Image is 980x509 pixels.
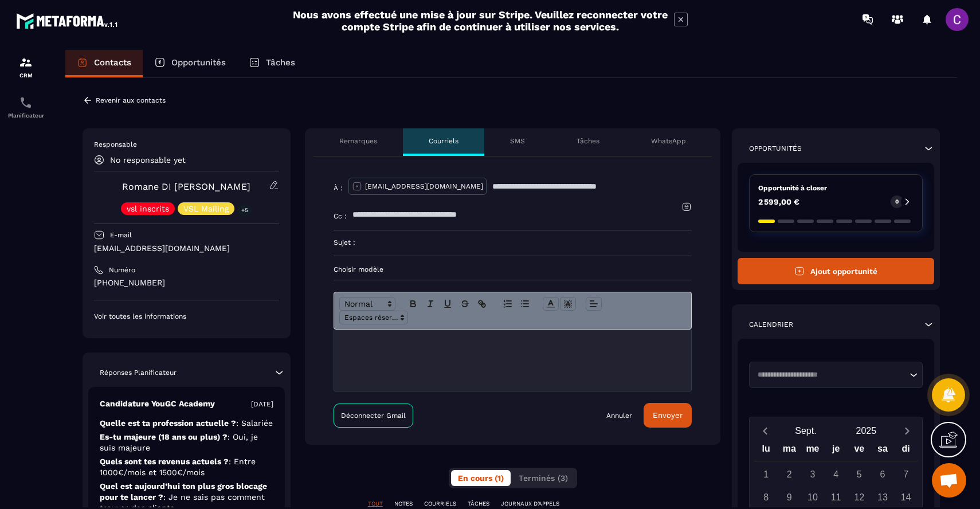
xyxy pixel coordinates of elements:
[266,57,295,68] p: Tâches
[802,487,822,507] div: 10
[848,441,871,461] div: ve
[365,182,483,191] p: [EMAIL_ADDRESS][DOMAIN_NAME]
[738,258,934,284] button: Ajout opportunité
[749,144,802,153] p: Opportunités
[895,198,899,206] p: 0
[896,487,916,507] div: 14
[3,47,49,87] a: formationformationCRM
[644,403,692,428] button: Envoyer
[334,238,355,247] p: Sujet :
[96,96,166,104] p: Revenir aux contacts
[100,398,215,409] p: Candidature YouGC Academy
[894,441,918,461] div: di
[779,464,799,484] div: 2
[872,487,892,507] div: 13
[110,230,132,240] p: E-mail
[836,421,896,441] button: Open years overlay
[754,369,907,381] input: Search for option
[824,441,848,461] div: je
[334,265,692,274] p: Choisir modèle
[368,500,383,508] p: TOUT
[292,9,668,33] h2: Nous avons effectué une mise à jour sur Stripe. Veuillez reconnecter votre compte Stripe afin de ...
[758,183,914,193] p: Opportunité à closer
[3,87,49,127] a: schedulerschedulerPlanificateur
[577,136,599,146] p: Tâches
[236,418,273,428] span: : Salariée
[651,136,686,146] p: WhatsApp
[100,432,273,453] p: Es-tu majeure (18 ans ou plus) ?
[606,411,632,420] a: Annuler
[110,155,186,165] p: No responsable yet
[94,277,279,288] p: [PHONE_NUMBER]
[94,312,279,321] p: Voir toutes les informations
[334,183,343,193] p: À :
[127,205,169,213] p: vsl inscrits
[775,421,836,441] button: Open months overlay
[826,464,846,484] div: 4
[802,464,822,484] div: 3
[779,487,799,507] div: 9
[519,473,568,483] span: Terminés (3)
[749,362,923,388] div: Search for option
[122,181,250,192] a: Romane DI [PERSON_NAME]
[778,441,801,461] div: ma
[334,404,413,428] a: Déconnecter Gmail
[19,56,33,69] img: formation
[756,487,776,507] div: 8
[100,368,177,377] p: Réponses Planificateur
[932,463,966,498] div: Ouvrir le chat
[109,265,135,275] p: Numéro
[896,464,916,484] div: 7
[451,470,511,486] button: En cours (1)
[100,418,273,429] p: Quelle est ta profession actuelle ?
[237,50,307,77] a: Tâches
[424,500,456,508] p: COURRIELS
[171,57,226,68] p: Opportunités
[94,57,131,68] p: Contacts
[754,423,775,438] button: Previous month
[237,204,252,216] p: +5
[510,136,525,146] p: SMS
[871,441,895,461] div: sa
[826,487,846,507] div: 11
[334,212,347,221] p: Cc :
[16,10,119,31] img: logo
[758,198,799,206] p: 2 599,00 €
[801,441,825,461] div: me
[896,423,918,438] button: Next month
[754,441,778,461] div: lu
[19,96,33,109] img: scheduler
[143,50,237,77] a: Opportunités
[3,72,49,79] p: CRM
[849,487,869,507] div: 12
[501,500,559,508] p: JOURNAUX D'APPELS
[183,205,229,213] p: VSL Mailing
[512,470,575,486] button: Terminés (3)
[65,50,143,77] a: Contacts
[429,136,458,146] p: Courriels
[749,320,793,329] p: Calendrier
[94,243,279,254] p: [EMAIL_ADDRESS][DOMAIN_NAME]
[100,456,273,478] p: Quels sont tes revenus actuels ?
[339,136,377,146] p: Remarques
[251,400,273,409] p: [DATE]
[94,140,279,149] p: Responsable
[849,464,869,484] div: 5
[3,112,49,119] p: Planificateur
[468,500,489,508] p: TÂCHES
[458,473,504,483] span: En cours (1)
[756,464,776,484] div: 1
[872,464,892,484] div: 6
[394,500,413,508] p: NOTES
